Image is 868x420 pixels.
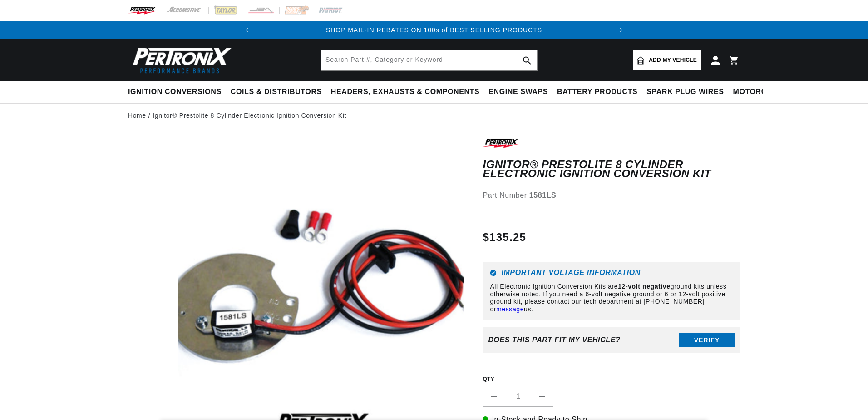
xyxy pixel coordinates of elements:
[646,87,724,97] span: Spark Plug Wires
[321,50,537,70] input: Search Part #, Category or Keyword
[483,229,526,245] span: $135.25
[128,110,740,120] nav: breadcrumbs
[488,87,548,97] span: Engine Swaps
[128,45,232,76] img: Pertronix
[729,81,792,103] summary: Motorcycle
[633,50,701,70] a: Add my vehicle
[649,56,697,65] span: Add my vehicle
[331,87,479,97] span: Headers, Exhausts & Components
[552,81,642,103] summary: Battery Products
[733,87,787,97] span: Motorcycle
[557,87,637,97] span: Battery Products
[642,81,728,103] summary: Spark Plug Wires
[483,375,740,383] label: QTY
[153,110,346,120] a: Ignitor® Prestolite 8 Cylinder Electronic Ignition Conversion Kit
[231,87,322,97] span: Coils & Distributors
[612,21,630,39] button: Translation missing: en.sections.announcements.next_announcement
[679,333,735,347] button: Verify
[105,21,763,39] slideshow-component: Translation missing: en.sections.announcements.announcement_bar
[483,190,740,201] div: Part Number:
[490,270,733,276] h6: Important Voltage Information
[496,305,524,313] a: message
[529,191,557,199] strong: 1581LS
[484,81,552,103] summary: Engine Swaps
[128,110,146,120] a: Home
[226,81,326,103] summary: Coils & Distributors
[483,160,740,179] h1: Ignitor® Prestolite 8 Cylinder Electronic Ignition Conversion Kit
[128,81,226,103] summary: Ignition Conversions
[326,26,542,34] a: SHOP MAIL-IN REBATES ON 100s of BEST SELLING PRODUCTS
[256,25,612,35] div: Announcement
[517,50,537,70] button: search button
[128,87,222,97] span: Ignition Conversions
[618,283,670,290] strong: 12-volt negative
[490,283,733,313] p: All Electronic Ignition Conversion Kits are ground kits unless otherwise noted. If you need a 6-v...
[256,25,612,35] div: 1 of 2
[326,81,484,103] summary: Headers, Exhausts & Components
[488,336,620,344] div: Does This part fit My vehicle?
[238,21,256,39] button: Translation missing: en.sections.announcements.previous_announcement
